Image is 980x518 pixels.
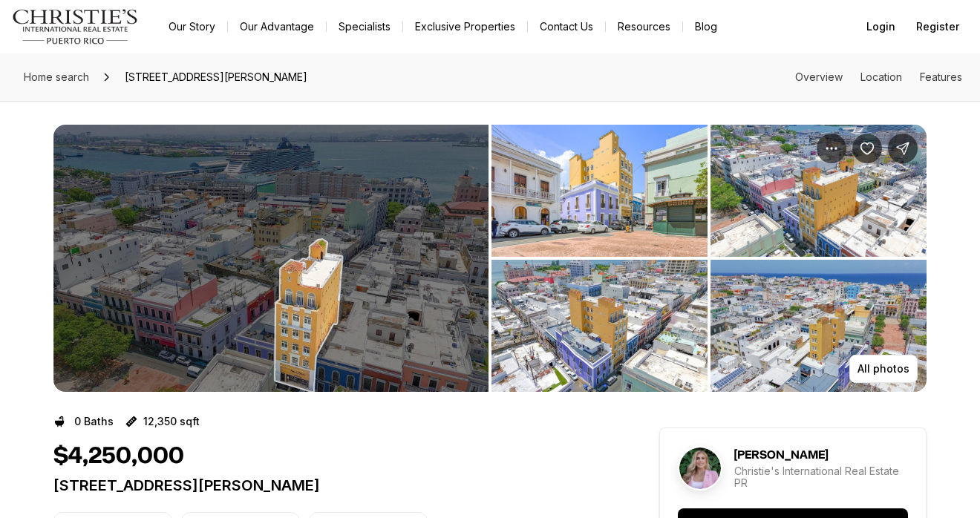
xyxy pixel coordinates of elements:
a: Home search [18,65,95,89]
p: 12,350 sqft [143,416,200,427]
span: Register [916,21,959,33]
a: Specialists [327,16,402,37]
button: View image gallery [491,260,708,392]
a: Skip to: Features [920,71,962,83]
button: Property options [817,134,846,163]
a: Skip to: Location [860,71,902,83]
button: Save Property: 266 SAN FRANCISCO [852,134,882,163]
a: Our Advantage [228,16,326,37]
li: 2 of 5 [491,125,927,392]
a: Exclusive Properties [403,16,527,37]
p: [STREET_ADDRESS][PERSON_NAME] [53,476,606,494]
button: View image gallery [710,125,927,257]
button: View image gallery [491,125,708,257]
button: Contact Us [528,16,605,37]
a: Skip to: Overview [795,71,843,83]
button: Register [907,12,968,42]
button: All photos [849,355,918,383]
h5: [PERSON_NAME] [734,447,828,462]
a: Our Story [157,16,227,37]
a: Blog [683,16,729,37]
button: Share Property: 266 SAN FRANCISCO [888,134,918,163]
img: logo [12,9,139,45]
button: View image gallery [53,125,489,392]
span: Login [866,21,895,33]
p: Christie's International Real Estate PR [734,465,908,489]
span: [STREET_ADDRESS][PERSON_NAME] [119,65,313,89]
div: Listing Photos [53,125,927,392]
p: All photos [857,363,909,375]
button: Login [857,12,904,42]
a: Resources [606,16,682,37]
li: 1 of 5 [53,125,489,392]
nav: Page section menu [795,71,962,83]
span: Home search [24,71,89,83]
p: 0 Baths [74,416,114,427]
button: View image gallery [710,260,927,392]
h1: $4,250,000 [53,442,184,471]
